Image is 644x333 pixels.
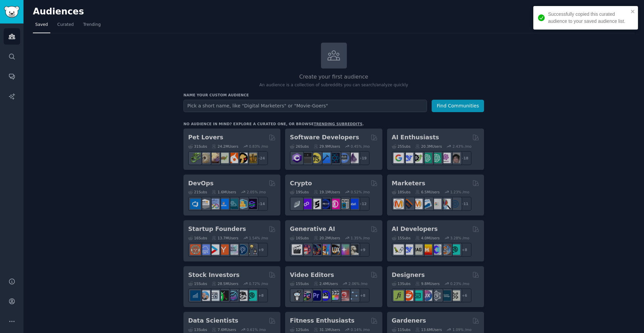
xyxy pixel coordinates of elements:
a: Saved [33,19,50,33]
p: An audience is a collection of subreddits you can search/analyze quickly [183,82,484,88]
input: Pick a short name, like "Digital Marketers" or "Movie-Goers" [183,100,427,112]
h3: Name your custom audience [183,93,484,97]
span: Trending [83,22,101,28]
h2: Audiences [33,6,580,17]
span: Saved [35,22,48,28]
button: close [631,9,635,14]
div: No audience in mind? Explore a curated one, or browse . [183,122,364,126]
button: Find Communities [432,100,484,112]
a: trending subreddits [314,122,362,126]
div: Successfully copied this curated audience to your saved audience list. [548,11,629,25]
img: GummySearch logo [4,6,19,18]
h2: Create your first audience [183,73,484,81]
span: Curated [57,22,74,28]
a: Curated [55,19,76,33]
a: Trending [81,19,103,33]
